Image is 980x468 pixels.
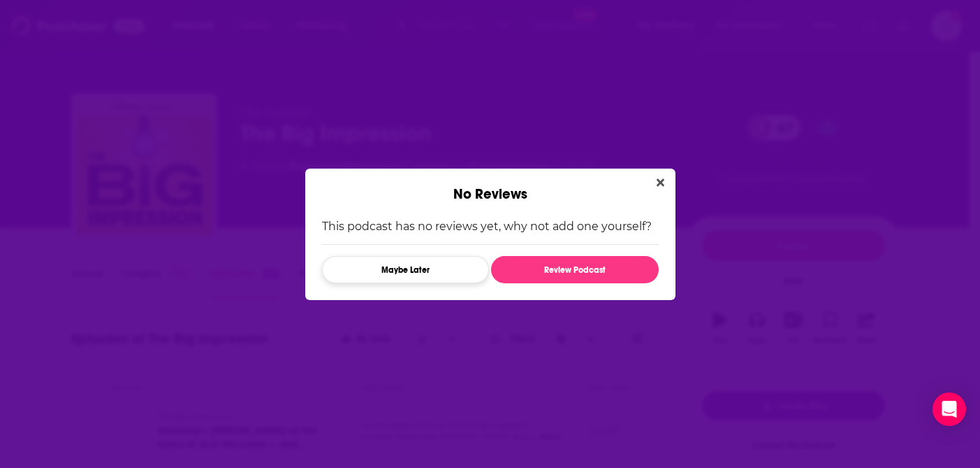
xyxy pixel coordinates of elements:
div: No Reviews [305,169,675,203]
div: Open Intercom Messenger [933,392,966,426]
button: Close [651,174,670,192]
p: This podcast has no reviews yet, why not add one yourself? [322,220,659,233]
button: Maybe Later [322,256,489,283]
button: Review Podcast [491,256,658,283]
